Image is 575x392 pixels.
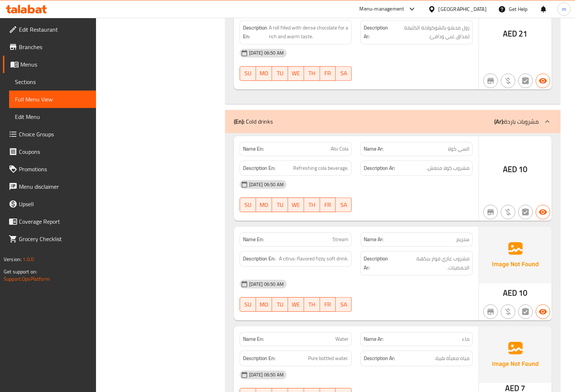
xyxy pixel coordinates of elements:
strong: Name Ar: [364,145,383,153]
span: Upsell [19,200,90,208]
span: السي كولا [448,145,470,153]
span: SU [243,200,253,210]
button: Available [536,73,550,88]
button: TH [304,297,320,312]
button: Available [536,205,550,219]
span: Sections [15,77,90,86]
strong: Description En: [243,164,275,173]
button: SA [336,297,352,312]
span: 1.0.0 [23,255,34,264]
span: [DATE] 06:50 AM [246,371,287,378]
button: Purchased item [501,205,515,219]
a: Edit Restaurant [3,21,96,38]
span: 10 [519,162,528,176]
button: SA [336,66,352,81]
div: [GEOGRAPHIC_DATA] [439,5,487,13]
span: WE [291,68,301,79]
span: m [562,5,566,13]
a: Menus [3,56,96,73]
strong: Name En: [243,335,264,343]
span: Grocery Checklist [19,235,90,243]
span: TU [275,299,285,310]
span: TH [307,299,317,310]
button: TH [304,66,320,81]
span: Branches [19,43,90,51]
span: مشروب كولا منعش. [427,164,470,173]
span: WE [291,200,301,210]
strong: Description En: [243,23,267,41]
button: TU [272,66,288,81]
button: Purchased item [501,73,515,88]
span: SU [243,299,253,310]
span: TU [275,68,285,79]
span: Menu disclaimer [19,182,90,191]
strong: Description Ar: [364,164,395,173]
span: SU [243,68,253,79]
button: FR [320,66,336,81]
span: Coverage Report [19,217,90,226]
span: TH [307,68,317,79]
span: Alsi Cola [331,145,348,153]
span: Stream [332,236,348,243]
a: Menu disclaimer [3,178,96,195]
a: Promotions [3,160,96,178]
button: WE [288,197,304,212]
span: FR [323,68,333,79]
span: [DATE] 06:50 AM [246,181,287,188]
button: Available [536,304,550,319]
span: Version: [4,255,21,264]
span: AED [503,27,517,41]
a: Full Menu View [9,91,96,108]
button: WE [288,66,304,81]
div: Menu-management [360,5,404,13]
strong: Name En: [243,236,264,243]
span: Get support on: [4,267,37,276]
span: Coupons [19,147,90,156]
strong: Name Ar: [364,236,383,243]
strong: Description En: [243,254,275,263]
strong: Name Ar: [364,335,383,343]
span: Menus [20,60,90,69]
span: ماء [462,335,470,343]
button: MO [256,66,272,81]
button: FR [320,297,336,312]
span: Water [335,335,348,343]
a: Coupons [3,143,96,160]
a: Grocery Checklist [3,230,96,248]
button: TU [272,297,288,312]
p: مشروبات باردة [494,117,539,126]
span: Full Menu View [15,95,90,104]
button: Not has choices [518,73,533,88]
a: Sections [9,73,96,91]
span: رول محشو بالشوكولاتة الكثيفة لمذاق غني ودافئ. [390,23,470,41]
button: Not branch specific item [483,73,498,88]
span: WE [291,299,301,310]
a: Coverage Report [3,213,96,230]
strong: Description Ar: [364,23,388,41]
b: (Ar): [494,116,504,127]
span: MO [259,200,269,210]
span: TU [275,200,285,210]
span: SA [339,299,349,310]
span: [DATE] 06:50 AM [246,281,287,288]
span: Edit Restaurant [19,25,90,34]
span: AED [503,162,517,176]
button: SU [240,66,256,81]
span: Refreshing cola beverage. [293,164,348,173]
button: SU [240,297,256,312]
strong: Name En: [243,145,264,153]
a: Upsell [3,195,96,213]
button: MO [256,197,272,212]
span: A roll filled with dense chocolate for a rich and warm taste. [269,23,349,41]
span: SA [339,200,349,210]
span: TH [307,200,317,210]
span: Pure bottled water. [308,354,348,363]
img: Ae5nvW7+0k+MAAAAAElFTkSuQmCC [479,326,552,383]
span: Promotions [19,165,90,173]
button: Not branch specific item [483,205,498,219]
a: Branches [3,38,96,56]
span: AED [503,286,517,300]
p: Cold drinks [234,117,273,126]
span: Choice Groups [19,130,90,139]
span: Edit Menu [15,112,90,121]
